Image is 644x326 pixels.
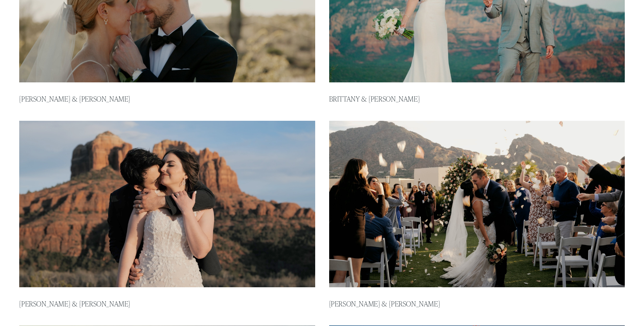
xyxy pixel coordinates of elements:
a: [PERSON_NAME] & [PERSON_NAME] [19,94,130,103]
a: [PERSON_NAME] & [PERSON_NAME] [329,299,440,308]
img: Leticia &amp; Cameron [327,120,626,288]
img: Olivia &amp; Bobby [18,120,317,288]
a: [PERSON_NAME] & [PERSON_NAME] [19,299,130,308]
a: Brittany & [PERSON_NAME] [329,94,420,103]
